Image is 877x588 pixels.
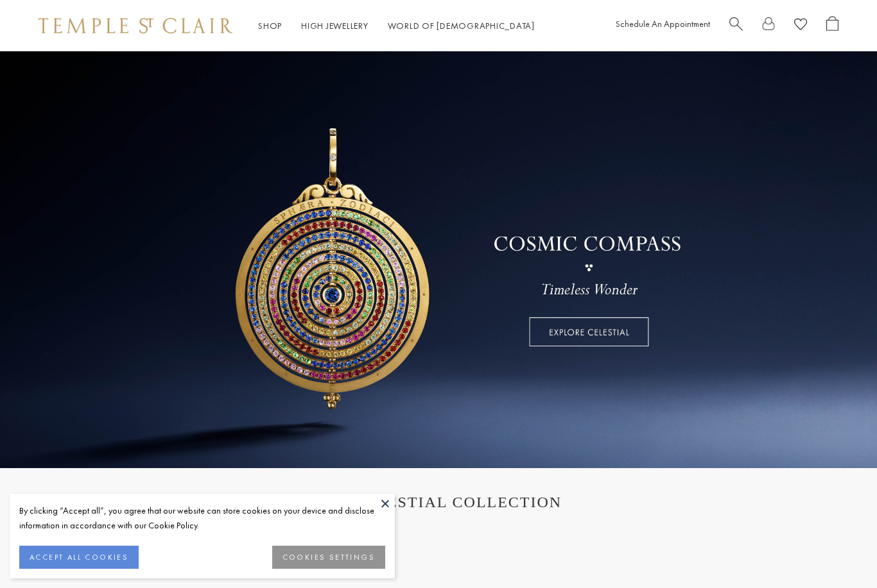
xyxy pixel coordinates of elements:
iframe: Gorgias live chat messenger [813,528,864,575]
img: Temple St. Clair [39,18,232,33]
a: High JewelleryHigh Jewellery [301,20,369,31]
h1: THE CELESTIAL COLLECTION [51,494,826,511]
button: ACCEPT ALL COOKIES [19,546,139,569]
a: ShopShop [258,20,282,31]
nav: Main navigation [258,18,535,34]
a: Open Shopping Bag [826,16,838,36]
a: Schedule An Appointment [616,18,710,29]
a: World of [DEMOGRAPHIC_DATA]World of [DEMOGRAPHIC_DATA] [388,20,535,31]
button: COOKIES SETTINGS [272,546,385,569]
a: Search [729,16,743,36]
div: By clicking “Accept all”, you agree that our website can store cookies on your device and disclos... [19,503,385,533]
a: View Wishlist [794,16,807,36]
